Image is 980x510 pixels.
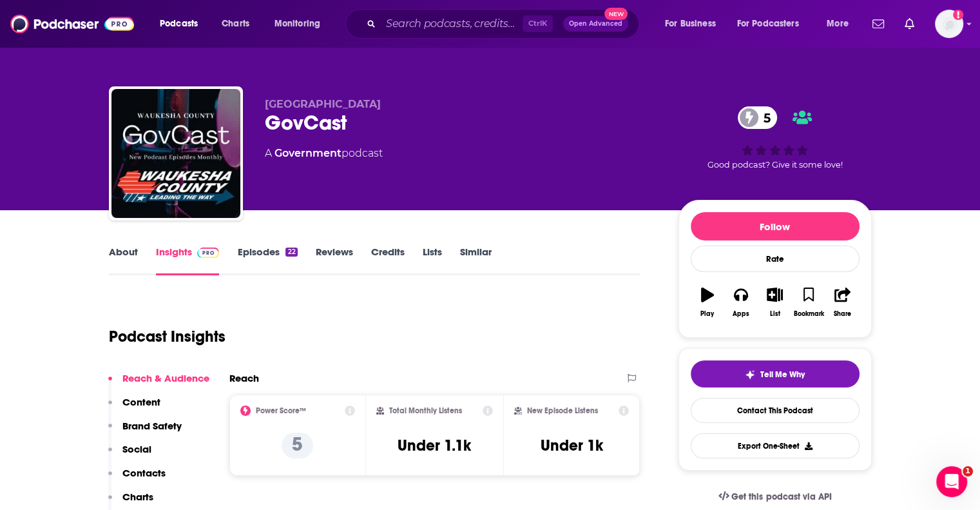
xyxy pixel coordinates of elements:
h2: New Episode Listens [527,406,598,415]
div: List [770,310,780,318]
span: [GEOGRAPHIC_DATA] [265,98,381,110]
p: 5 [282,433,313,458]
span: For Business [665,15,716,33]
button: Export One-Sheet [691,433,860,458]
h2: Reach [229,372,259,384]
div: 5Good podcast? Give it some love! [678,98,872,178]
button: List [758,279,791,326]
a: InsightsPodchaser Pro [156,246,220,275]
button: open menu [729,14,818,34]
a: About [109,246,138,275]
span: More [827,15,849,33]
span: 5 [751,106,777,129]
h1: Podcast Insights [109,327,226,346]
button: Social [108,443,151,467]
button: Show profile menu [935,10,963,38]
a: Charts [213,14,257,34]
div: Search podcasts, credits, & more... [358,9,651,39]
p: Brand Safety [122,420,182,432]
button: open menu [265,14,337,34]
div: Apps [733,310,749,318]
button: Follow [691,212,860,240]
p: Charts [122,491,153,503]
h2: Power Score™ [256,406,306,415]
span: For Podcasters [737,15,799,33]
a: Lists [423,246,442,275]
span: Logged in as mindyn [935,10,963,38]
button: Bookmark [792,279,825,326]
button: Play [691,279,724,326]
button: Apps [724,279,758,326]
a: Similar [460,246,492,275]
span: Monitoring [274,15,320,33]
button: Contacts [108,467,166,491]
a: Episodes22 [237,246,297,275]
a: Contact This Podcast [691,398,860,423]
input: Search podcasts, credits, & more... [381,14,523,34]
button: Brand Safety [108,420,182,444]
div: Bookmark [793,310,823,318]
a: Government [274,147,341,159]
span: Tell Me Why [760,369,805,380]
button: Content [108,396,160,420]
p: Content [122,396,160,408]
span: 1 [963,466,973,476]
div: 22 [285,248,297,257]
a: Credits [371,246,405,275]
a: Show notifications dropdown [867,13,889,35]
button: tell me why sparkleTell Me Why [691,360,860,387]
div: Play [700,310,714,318]
span: Good podcast? Give it some love! [707,160,843,170]
img: tell me why sparkle [745,369,755,380]
button: Reach & Audience [108,372,209,396]
div: Rate [691,246,860,272]
span: Ctrl K [523,15,553,32]
img: User Profile [935,10,963,38]
button: open menu [151,14,215,34]
img: Podchaser Pro [197,248,220,258]
img: Podchaser - Follow, Share and Rate Podcasts [10,12,134,36]
h2: Total Monthly Listens [389,406,462,415]
a: 5 [738,106,777,129]
a: Reviews [316,246,353,275]
p: Social [122,443,151,455]
span: Open Advanced [569,21,622,27]
a: Show notifications dropdown [899,13,919,35]
button: open menu [818,14,865,34]
h3: Under 1.1k [398,436,471,455]
img: GovCast [111,89,240,218]
div: Share [834,310,851,318]
span: New [604,8,628,20]
p: Reach & Audience [122,372,209,384]
h3: Under 1k [541,436,603,455]
button: Share [825,279,859,326]
div: A podcast [265,146,383,161]
svg: Add a profile image [953,10,963,20]
button: open menu [656,14,732,34]
p: Contacts [122,467,166,479]
span: Podcasts [160,15,198,33]
button: Open AdvancedNew [563,16,628,32]
iframe: Intercom live chat [936,466,967,497]
span: Get this podcast via API [731,491,831,502]
span: Charts [222,15,249,33]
